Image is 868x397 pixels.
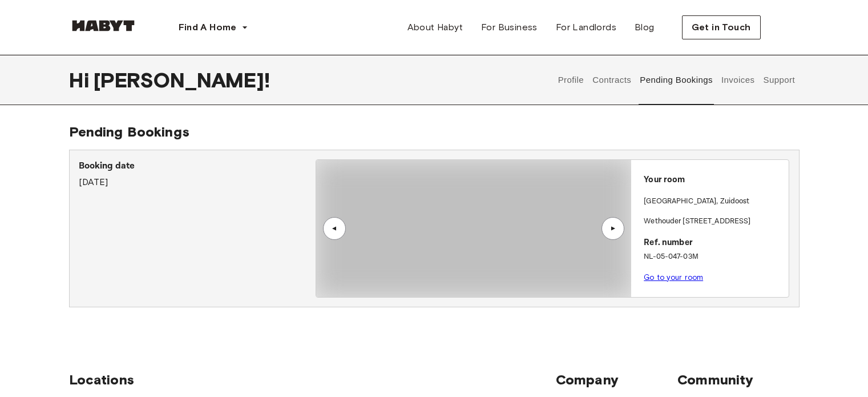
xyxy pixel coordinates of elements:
a: For Business [472,16,547,39]
span: Community [677,371,799,388]
button: Profile [556,55,586,105]
button: Invoices [720,55,756,105]
img: Habyt [69,20,138,31]
span: For Landlords [556,21,616,34]
div: ▲ [607,225,619,232]
p: Ref. number [644,236,784,250]
p: [GEOGRAPHIC_DATA] , Zuidoost [644,196,749,207]
button: Support [762,55,797,105]
span: Pending Bookings [69,123,189,140]
span: For Business [481,21,538,34]
p: NL-05-047-03M [644,251,784,263]
span: Find A Home [179,21,237,34]
span: About Habyt [407,21,463,34]
span: [PERSON_NAME] ! [94,68,270,92]
div: user profile tabs [554,55,799,105]
button: Pending Bookings [639,55,714,105]
button: Find A Home [169,16,257,39]
div: ▲ [329,225,340,232]
span: Hi [69,68,94,92]
img: avatar [779,17,800,38]
a: Go to your room [644,273,703,282]
span: Get in Touch [692,21,751,34]
p: Booking date [79,159,316,173]
span: Blog [635,21,655,34]
a: Blog [625,16,664,39]
img: Image of the room [316,160,631,297]
div: [DATE] [79,159,316,189]
a: About Habyt [398,16,472,39]
p: Wethouder [STREET_ADDRESS] [644,216,784,227]
p: Your room [644,174,784,187]
span: Locations [69,371,556,388]
button: Contracts [591,55,633,105]
a: For Landlords [547,16,625,39]
button: Get in Touch [682,15,761,39]
span: Company [556,371,677,388]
